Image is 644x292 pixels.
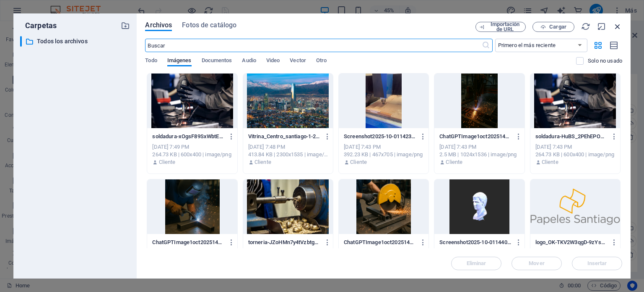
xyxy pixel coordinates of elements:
p: Cliente [254,158,271,166]
span: Otro [316,55,327,67]
p: torneria-JZoHMn7y4tVzbtg8GIvPFg.jpg [248,239,320,246]
span: Imágenes [167,55,192,67]
div: 264.73 KB | 600x400 | image/png [152,151,232,158]
i: Volver a cargar [581,22,590,31]
p: Screenshot2025-10-01144055-zAxCMDONSeAh_NVHSdsSFA.png [439,239,512,246]
i: Crear carpeta [121,21,130,30]
span: Importación de URL [488,22,522,32]
span: Archivos [145,20,172,30]
button: Cargar [532,22,574,32]
p: Cliente [159,158,176,166]
input: Buscar [145,39,481,52]
div: 392.23 KB | 467x705 | image/png [344,151,423,158]
span: Vector [290,55,306,67]
div: 413.84 KB | 2300x1535 | image/jpeg [248,151,328,158]
span: Documentos [202,55,232,67]
p: Cliente [350,158,367,166]
div: ​ [20,36,22,47]
div: [DATE] 7:43 PM [439,143,519,151]
p: soldadura-xOgsF89SxWbtEaBK0r3qeA.jpg [152,133,224,140]
p: ChatGPTImage1oct202514_13_09-p_A2oBVqaRMtgKB_wehBiQ.png [152,239,224,246]
div: 264.73 KB | 600x400 | image/png [535,151,615,158]
div: [DATE] 7:48 PM [248,143,328,151]
button: Importación de URL [475,22,526,32]
p: logo_OK-TKV2W3qgD-9zYsN-P5YUZg.png [535,239,608,246]
div: [DATE] 7:49 PM [152,143,232,151]
i: Minimizar [597,22,606,31]
p: ChatGPTImage1oct202514_07_13-xb4OH5r4WPlChvEKGRV3FQ.png [344,239,416,246]
div: [DATE] 7:43 PM [535,143,615,151]
i: Cerrar [613,22,622,31]
p: soldadura-HuBS_2PEhEPOXG8iaz9MHA.jpg [535,133,608,140]
p: ChatGPTImage1oct202514_19_10-bKmnEjTr8_h-FwgcfCCJ_A.png [439,133,512,140]
div: 2.5 MB | 1024x1536 | image/png [439,151,519,158]
p: Cliente [542,158,558,166]
p: Vitrina_Centro_santiago-1-28nWV8ZATSgg9DoaSTZVPg.jpg [248,133,320,140]
p: Todos los archivos [37,37,115,46]
p: Cliente [446,158,462,166]
span: Video [266,55,280,67]
p: Carpetas [20,20,57,31]
span: Todo [145,55,157,67]
span: Audio [242,55,256,67]
div: [DATE] 7:43 PM [344,143,423,151]
p: Screenshot2025-10-01142348--X-8xW3cV3LKyAmC2KJ8wA.png [344,133,416,140]
span: Fotos de catálogo [182,20,236,30]
p: Solo muestra los archivos que no están usándose en el sitio web. Los archivos añadidos durante es... [588,57,622,65]
span: Cargar [549,24,566,29]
